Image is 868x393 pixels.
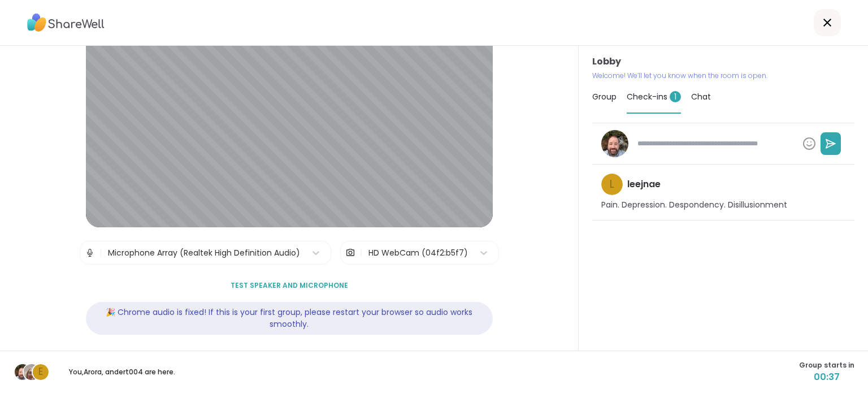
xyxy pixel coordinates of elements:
span: Group [592,91,617,102]
div: Microphone Array (Realtek High Definition Audio) [108,247,300,259]
span: 1 [670,91,681,102]
img: Brian_L [601,130,628,157]
button: Test speaker and microphone [226,274,353,297]
p: Welcome! We’ll let you know when the room is open. [592,71,854,81]
img: Brian_L [15,364,31,380]
span: | [99,241,102,264]
img: Arora [24,364,40,380]
span: Test speaker and microphone [231,280,348,291]
img: Camera [345,241,355,264]
div: 🎉 Chrome audio is fixed! If this is your first group, please restart your browser so audio works ... [86,302,493,335]
p: You, Arora , and ert004 are here. [59,367,185,377]
span: 00:37 [799,370,854,384]
span: | [360,241,363,264]
span: Chat [691,91,711,102]
img: Microphone [85,241,95,264]
span: Check-ins [627,91,681,102]
span: l [610,176,614,193]
span: e [38,365,43,379]
h4: leejnae [627,178,661,191]
img: ShareWell Logo [27,10,105,36]
h3: Lobby [592,55,854,68]
span: Group starts in [799,360,854,370]
p: Pain. Depression. Despondency. Disillusionment [601,200,787,211]
div: HD WebCam (04f2:b5f7) [368,247,468,259]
